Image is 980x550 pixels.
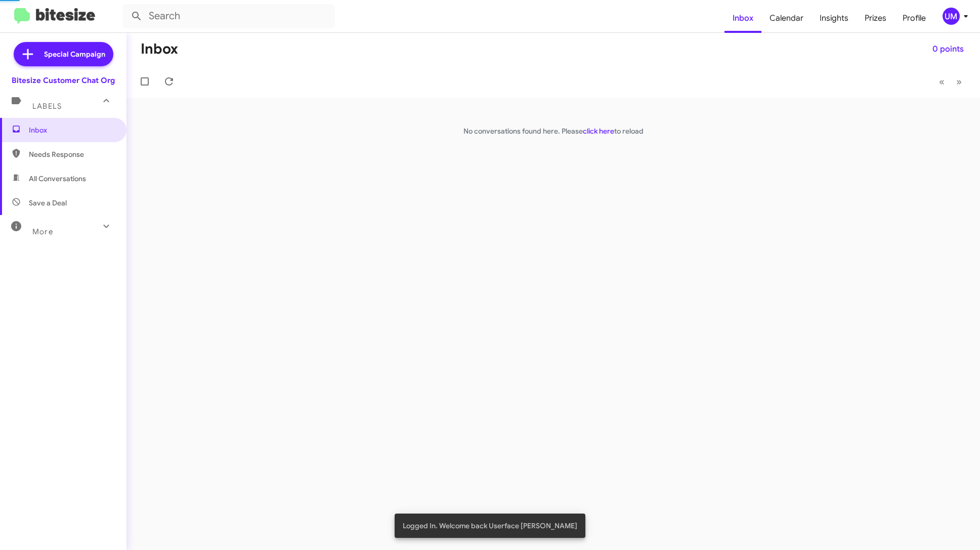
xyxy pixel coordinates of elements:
span: 0 points [932,40,964,58]
button: 0 points [924,40,972,58]
span: Inbox [29,125,115,135]
p: No conversations found here. Please to reload [126,126,980,136]
a: Insights [812,4,857,33]
a: Special Campaign [14,42,113,66]
span: More [32,227,53,236]
button: Next [950,71,968,92]
div: UM [943,8,960,25]
button: UM [934,8,969,25]
h1: Inbox [141,41,178,57]
span: « [939,75,945,88]
span: Labels [32,102,62,111]
span: Special Campaign [44,49,105,59]
a: Profile [894,4,934,33]
button: Previous [933,71,951,92]
a: Calendar [761,4,812,33]
a: Inbox [725,4,761,33]
input: Search [122,4,335,28]
nav: Page navigation example [933,71,968,92]
span: » [956,75,962,88]
a: click here [583,126,614,136]
span: Needs Response [29,149,115,159]
a: Prizes [857,4,894,33]
div: Bitesize Customer Chat Org [12,75,115,86]
span: All Conversations [29,174,86,184]
span: Save a Deal [29,198,67,208]
span: Logged In. Welcome back Userface [PERSON_NAME] [403,521,577,531]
